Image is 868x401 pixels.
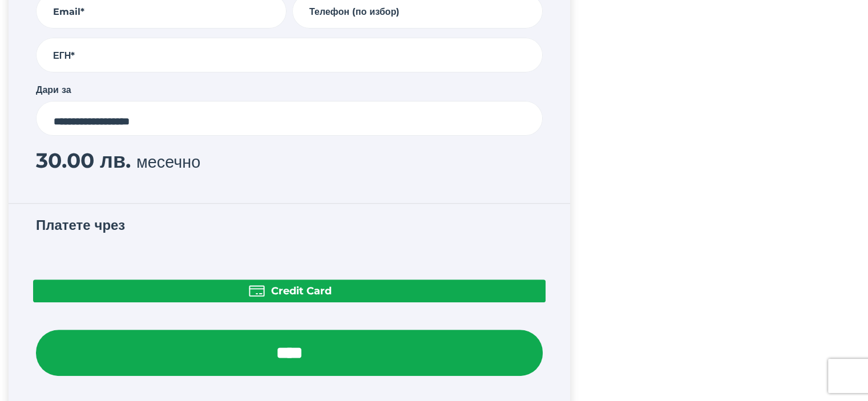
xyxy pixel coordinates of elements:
[33,280,546,302] button: Credit Card
[36,148,94,173] span: 30.00
[33,248,546,270] iframe: Secure payment button frame
[136,152,200,172] span: месечно
[36,83,71,96] label: Дари за
[36,217,543,238] h3: Платете чрез
[100,148,131,173] span: лв.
